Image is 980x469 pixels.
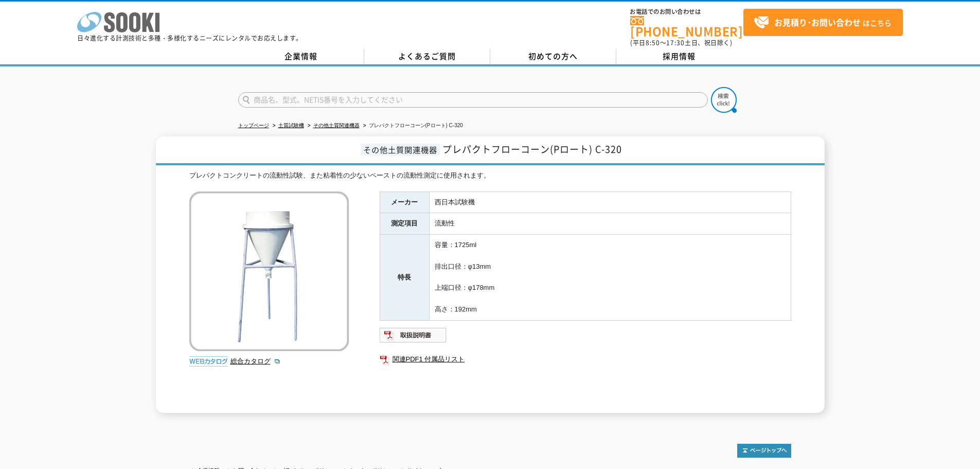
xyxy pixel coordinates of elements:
[630,38,732,47] span: (平日 ～ 土日、祝日除く)
[429,192,791,213] td: 西日本試験機
[442,142,622,156] span: プレパクトフローコーン(Pロート) C-320
[238,123,269,128] a: トップページ
[189,170,791,181] div: プレパクトコンクリートの流動性試験、また粘着性の少ないペーストの流動性測定に使用されます。
[380,235,429,321] th: 特長
[278,123,304,128] a: 土質試験機
[616,49,742,64] a: 採用情報
[754,15,892,30] span: はこちら
[630,16,743,37] a: [PHONE_NUMBER]
[743,9,903,36] a: お見積り･お問い合わせはこちら
[77,35,302,41] p: 日々進化する計測技術と多種・多様化するニーズにレンタルでお応えします。
[380,213,429,235] th: 測定項目
[490,49,616,64] a: 初めての方へ
[774,16,861,28] strong: お見積り･お問い合わせ
[238,92,708,108] input: 商品名、型式、NETIS番号を入力してください
[238,49,364,64] a: 企業情報
[528,50,578,62] span: 初めての方へ
[737,444,791,458] img: トップページへ
[380,334,447,341] a: 取扱説明書
[429,235,791,321] td: 容量：1725ml 排出口径：φ13mm 上端口径：φ178mm 高さ：192mm
[189,356,228,367] img: webカタログ
[230,357,281,365] a: 総合カタログ
[380,192,429,213] th: メーカー
[380,353,791,366] a: 関連PDF1 付属品リスト
[364,49,490,64] a: よくあるご質問
[666,38,685,47] span: 17:30
[189,192,349,351] img: プレパクトフローコーン(Pロート) C-320
[429,213,791,235] td: 流動性
[361,144,440,155] span: その他土質関連機器
[711,87,737,113] img: btn_search.png
[630,9,743,15] span: お電話でのお問い合わせは
[380,327,447,343] img: 取扱説明書
[361,120,463,131] li: プレパクトフローコーン(Pロート) C-320
[646,38,660,47] span: 8:50
[313,123,360,128] a: その他土質関連機器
